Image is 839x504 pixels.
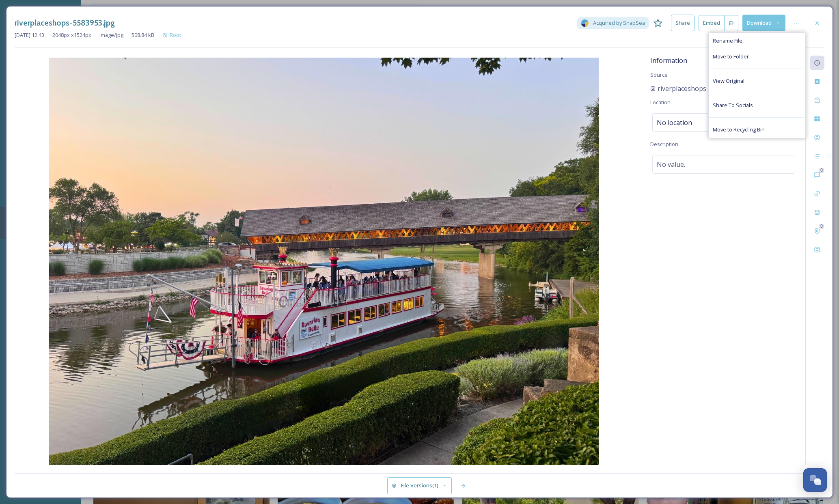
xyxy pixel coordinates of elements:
span: No value. [657,159,685,169]
div: 0 [819,168,824,173]
span: Rename File [713,37,742,45]
button: File Versions(1) [387,477,452,494]
span: Share To Socials [713,101,753,109]
span: 508.84 kB [132,31,154,39]
img: snapsea-logo.png [581,19,589,27]
span: 2048 px x 1524 px [52,31,91,39]
span: Acquired by SnapSea [593,19,645,27]
span: riverplaceshops [658,84,706,93]
span: View Original [713,77,744,85]
span: No location [657,118,692,127]
span: Move to Recycling Bin [713,126,765,134]
button: Download [742,15,785,31]
div: 0 [819,224,824,229]
span: Source [650,71,668,78]
button: Embed [699,15,725,31]
span: Description [650,140,678,148]
span: Move to Folder [713,53,749,60]
span: image/jpg [99,31,123,39]
span: Location [650,99,671,106]
img: riverplaceshops-5583953.jpg [15,58,634,467]
span: Root [170,31,181,39]
h3: riverplaceshops-5583953.jpg [15,17,115,29]
button: Open Chat [803,468,827,492]
a: riverplaceshops [650,84,706,93]
span: [DATE] 12:43 [15,31,44,39]
span: Information [650,56,687,65]
button: Share [671,15,694,31]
